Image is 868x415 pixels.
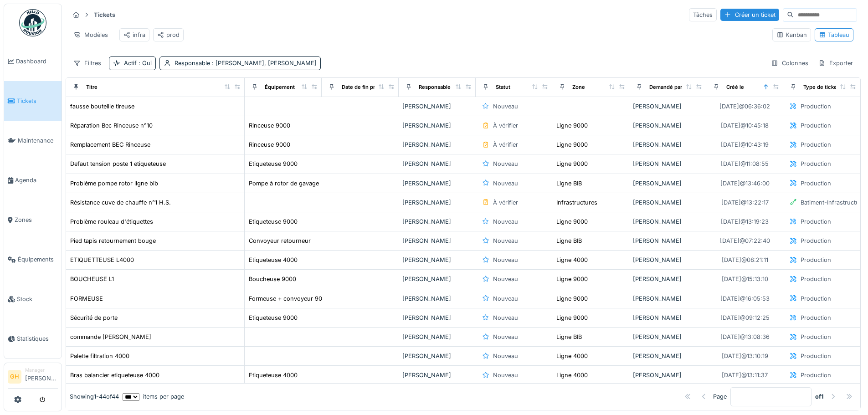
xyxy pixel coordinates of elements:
[249,217,298,226] div: Etiqueteuse 9000
[801,352,831,360] div: Production
[19,9,46,36] img: Badge_color-CXgf-gQk.svg
[249,275,296,283] div: Boucheuse 9000
[556,198,597,207] div: Infrastructures
[633,313,703,322] div: [PERSON_NAME]
[402,275,472,283] div: [PERSON_NAME]
[776,31,807,39] div: Kanban
[633,198,703,207] div: [PERSON_NAME]
[402,102,472,111] div: [PERSON_NAME]
[249,179,319,188] div: Pompe à rotor de gavage
[265,83,295,91] div: Équipement
[249,159,298,168] div: Etiqueteuse 9000
[556,313,588,322] div: Ligne 9000
[801,333,831,341] div: Production
[402,159,472,168] div: [PERSON_NAME]
[633,371,703,379] div: [PERSON_NAME]
[493,236,518,245] div: Nouveau
[720,313,770,322] div: [DATE] @ 09:12:25
[721,159,769,168] div: [DATE] @ 11:08:55
[633,333,703,341] div: [PERSON_NAME]
[722,352,768,360] div: [DATE] @ 13:10:19
[419,83,451,91] div: Responsable
[70,198,171,207] div: Résistance cuve de chauffe n°1 H.S.
[493,179,518,188] div: Nouveau
[815,392,824,401] strong: of 1
[556,121,588,130] div: Ligne 9000
[16,57,58,66] span: Dashboard
[719,102,770,111] div: [DATE] @ 06:36:02
[722,275,768,283] div: [DATE] @ 15:13:10
[86,83,98,91] div: Titre
[249,256,298,264] div: Etiqueteuse 4000
[4,279,62,319] a: Stock
[721,217,769,226] div: [DATE] @ 13:19:23
[556,140,588,149] div: Ligne 9000
[726,83,744,91] div: Créé le
[4,240,62,279] a: Équipements
[633,140,703,149] div: [PERSON_NAME]
[493,313,518,322] div: Nouveau
[801,159,831,168] div: Production
[18,136,58,145] span: Maintenance
[556,217,588,226] div: Ligne 9000
[633,275,703,283] div: [PERSON_NAME]
[493,371,518,379] div: Nouveau
[175,59,317,67] div: Responsable
[70,294,103,303] div: FORMEUSE
[4,319,62,359] a: Statistiques
[18,255,58,264] span: Équipements
[493,102,518,111] div: Nouveau
[803,83,839,91] div: Type de ticket
[17,295,58,303] span: Stock
[556,179,582,188] div: Ligne BIB
[722,256,768,264] div: [DATE] @ 08:21:11
[493,294,518,303] div: Nouveau
[70,352,129,360] div: Palette filtration 4000
[633,121,703,130] div: [PERSON_NAME]
[25,367,58,374] div: Manager
[689,8,717,21] div: Tâches
[801,217,831,226] div: Production
[70,140,150,149] div: Remplacement BEC Rinceuse
[720,294,770,303] div: [DATE] @ 16:05:53
[70,217,153,226] div: Problème rouleau d'étiquettes
[493,256,518,264] div: Nouveau
[633,256,703,264] div: [PERSON_NAME]
[402,313,472,322] div: [PERSON_NAME]
[801,256,831,264] div: Production
[720,236,770,245] div: [DATE] @ 07:22:40
[801,371,831,379] div: Production
[713,392,727,401] div: Page
[70,313,118,322] div: Sécurité de porte
[556,333,582,341] div: Ligne BIB
[721,198,769,207] div: [DATE] @ 13:22:17
[15,215,58,224] span: Zones
[249,294,329,303] div: Formeuse + convoyeur 9000
[633,294,703,303] div: [PERSON_NAME]
[649,83,682,91] div: Demandé par
[801,102,831,111] div: Production
[4,41,62,81] a: Dashboard
[70,102,134,111] div: fausse bouteille tireuse
[720,333,770,341] div: [DATE] @ 13:08:36
[402,294,472,303] div: [PERSON_NAME]
[556,236,582,245] div: Ligne BIB
[720,9,779,21] div: Créer un ticket
[493,140,518,149] div: À vérifier
[17,97,58,105] span: Tickets
[767,56,812,70] div: Colonnes
[493,352,518,360] div: Nouveau
[70,392,119,401] div: Showing 1 - 44 of 44
[249,121,290,130] div: Rinceuse 9000
[801,313,831,322] div: Production
[70,371,159,379] div: Bras balancier etiqueteuse 4000
[402,352,472,360] div: [PERSON_NAME]
[70,236,156,245] div: Pied tapis retournement bouge
[493,333,518,341] div: Nouveau
[4,160,62,200] a: Agenda
[249,140,290,149] div: Rinceuse 9000
[249,371,298,379] div: Etiqueteuse 4000
[402,121,472,130] div: [PERSON_NAME]
[814,56,857,70] div: Exporter
[556,294,588,303] div: Ligne 9000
